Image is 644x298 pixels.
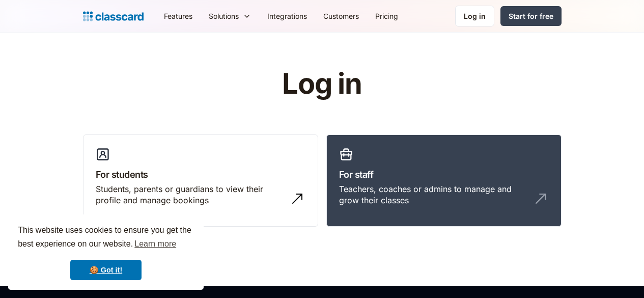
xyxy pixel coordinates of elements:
[201,5,259,28] div: Solutions
[367,5,406,28] a: Pricing
[8,214,204,290] div: cookieconsent
[339,183,528,206] div: Teachers, coaches or admins to manage and grow their classes
[464,11,486,21] div: Log in
[83,134,318,227] a: For studentsStudents, parents or guardians to view their profile and manage bookings
[259,5,315,28] a: Integrations
[160,68,484,100] h1: Log in
[326,134,562,227] a: For staffTeachers, coaches or admins to manage and grow their classes
[18,224,194,252] span: This website uses cookies to ensure you get the best experience on our website.
[455,6,494,26] a: Log in
[509,11,553,21] div: Start for free
[83,9,144,23] a: home
[70,260,142,280] a: dismiss cookie message
[156,5,201,28] a: Features
[500,6,562,26] a: Start for free
[339,168,549,181] h3: For staff
[209,11,239,21] div: Solutions
[96,183,285,206] div: Students, parents or guardians to view their profile and manage bookings
[133,236,178,252] a: learn more about cookies
[315,5,367,28] a: Customers
[96,168,305,181] h3: For students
